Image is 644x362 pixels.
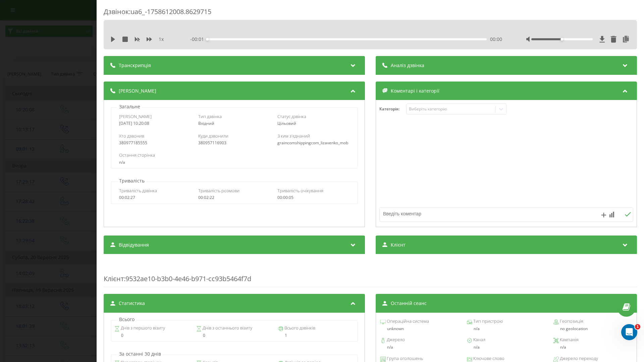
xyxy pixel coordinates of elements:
[104,7,637,20] div: Дзвінок : ua6_-1758612008.8629715
[117,316,136,323] p: Всього
[198,133,228,139] span: Куди дзвонили
[409,106,493,112] div: Виберіть категорію
[391,300,427,307] span: Останній сеанс
[490,36,502,43] span: 00:00
[380,345,459,350] div: n/a
[278,333,354,338] div: 1
[559,318,583,325] span: Геопозиція
[198,113,222,119] span: Тип дзвінка
[379,107,406,111] h4: Категорія :
[198,141,270,145] div: 380957116903
[114,333,191,338] div: 0
[117,177,146,184] p: Тривалість
[561,38,563,41] div: Accessibility label
[119,188,157,194] span: Тривалість дзвінка
[104,274,124,283] span: Клієнт
[391,242,406,248] span: Клієнт
[119,88,156,94] span: [PERSON_NAME]
[119,133,144,139] span: Хто дзвонив
[635,324,640,329] span: 1
[159,36,164,43] span: 1 x
[467,345,546,350] div: n/a
[202,325,252,331] span: Днів з останнього візиту
[120,325,165,331] span: Днів з першого візиту
[283,325,315,331] span: Всього дзвінків
[277,141,350,145] div: graincomshippingcom_lizavenko_mob
[472,355,504,362] span: Ключове слово
[119,242,149,248] span: Відвідування
[190,36,207,43] span: - 00:01
[553,326,632,331] div: no geolocation
[117,103,142,110] p: Загальне
[198,120,214,126] span: Вхідний
[277,188,323,194] span: Тривалість очікування
[119,152,155,158] span: Остання сторінка
[380,326,459,331] div: unknown
[386,318,429,325] span: Операційна система
[119,62,151,69] span: Транскрипція
[277,133,310,139] span: З ким з'єднаний
[391,62,424,69] span: Аналіз дзвінка
[198,195,270,200] div: 00:02:22
[472,318,503,325] span: Тип пристрою
[467,326,546,331] div: n/a
[119,113,152,119] span: [PERSON_NAME]
[119,160,349,165] div: n/a
[198,188,239,194] span: Тривалість розмови
[386,337,405,343] span: Джерело
[277,120,296,126] span: Цільовий
[119,121,191,126] div: [DATE] 10:20:08
[277,113,306,119] span: Статус дзвінка
[386,355,423,362] span: Група оголошень
[559,337,579,343] span: Кампанія
[206,38,209,41] div: Accessibility label
[559,355,598,362] span: Джерело переходу
[553,345,632,350] div: n/a
[472,337,485,343] span: Канал
[104,261,637,287] div: : 9532ae10-b3b0-4e46-b971-cc93b5464f7d
[119,195,191,200] div: 00:02:27
[391,88,439,94] span: Коментарі і категорії
[196,333,272,338] div: 0
[119,300,145,307] span: Статистика
[277,195,350,200] div: 00:00:05
[621,324,637,340] iframe: Intercom live chat
[117,351,163,357] p: За останні 30 днів
[119,141,191,145] div: 380977185555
